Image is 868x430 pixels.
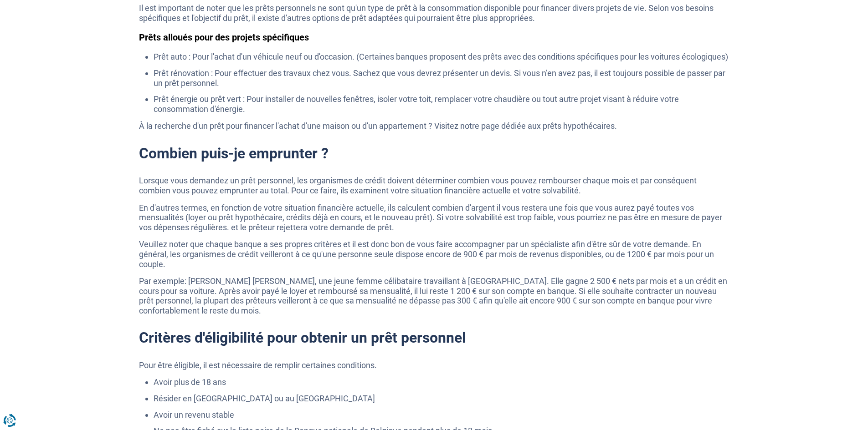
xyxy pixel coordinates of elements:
li: Prêt auto : Pour l'achat d'un véhicule neuf ou d'occasion. (Certaines banques proposent des prêts... [154,52,729,62]
p: Pour être éligible, il est nécessaire de remplir certaines conditions. [139,360,729,370]
h2: Combien puis-je emprunter ? [139,145,729,162]
li: Avoir un revenu stable [154,410,729,420]
p: Lorsque vous demandez un prêt personnel, les organismes de crédit doivent déterminer combien vous... [139,176,729,195]
p: Par exemple: [PERSON_NAME] [PERSON_NAME], une jeune femme célibataire travaillant à [GEOGRAPHIC_D... [139,276,729,315]
p: Veuillez noter que chaque banque a ses propres critères et il est donc bon de vous faire accompag... [139,239,729,269]
p: Il est important de noter que les prêts personnels ne sont qu'un type de prêt à la consommation d... [139,3,729,23]
p: À la recherche d'un prêt pour financer l'achat d'une maison ou d'un appartement ? Visitez notre p... [139,121,729,131]
h2: Critères d'éligibilité pour obtenir un prêt personnel [139,329,729,346]
li: Prêt rénovation : Pour effectuer des travaux chez vous. Sachez que vous devrez présenter un devis... [154,68,729,88]
h3: Prêts alloués pour des projets spécifiques [139,32,729,43]
p: En d'autres termes, en fonction de votre situation financière actuelle, ils calculent combien d'a... [139,203,729,233]
li: Avoir plus de 18 ans [154,377,729,387]
li: Prêt énergie ou prêt vert : Pour installer de nouvelles fenêtres, isoler votre toit, remplacer vo... [154,94,729,114]
li: Résider en [GEOGRAPHIC_DATA] ou au [GEOGRAPHIC_DATA] [154,394,729,404]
